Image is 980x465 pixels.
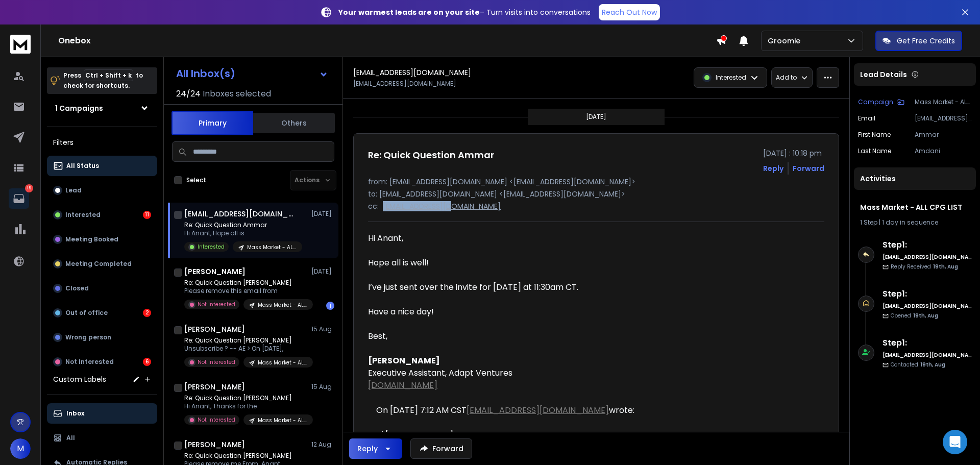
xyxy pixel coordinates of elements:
p: Interested [65,211,101,219]
h1: Mass Market - ALL CPG LIST [860,202,970,212]
p: Please remove this email from [184,287,307,295]
p: First Name [858,131,891,139]
button: All Inbox(s) [168,63,336,84]
button: 1 Campaigns [47,98,157,118]
p: 15 Aug [311,383,334,391]
p: Email [858,114,875,123]
p: Hi Anant, Hope all is [184,229,302,237]
span: 1 Step [860,218,877,227]
button: Inbox [47,403,157,424]
p: Mass Market - ALL CPG LIST [915,98,972,106]
p: Not Interested [198,416,235,424]
p: Opened [891,312,938,320]
p: Unsubscribe ? -- AE > On [DATE], [184,345,307,353]
h1: [PERSON_NAME] [184,382,245,392]
h6: [EMAIL_ADDRESS][DOMAIN_NAME] [883,302,972,310]
p: from: [EMAIL_ADDRESS][DOMAIN_NAME] <[EMAIL_ADDRESS][DOMAIN_NAME]> [368,177,824,187]
p: Lead [65,186,82,194]
p: [EMAIL_ADDRESS][DOMAIN_NAME] [353,80,456,88]
p: cc: [368,201,379,211]
div: Open Intercom Messenger [943,430,967,454]
span: 19th, Aug [913,312,938,320]
p: Add to [776,74,797,82]
p: [DATE] [311,210,334,218]
p: Mass Market - ALL CPG LIST [258,417,307,424]
h3: Filters [47,135,157,150]
span: 19th, Aug [933,263,958,271]
label: Select [186,176,206,184]
span: 19th, Aug [920,361,945,369]
p: Amdani [915,147,972,155]
span: 1 day in sequence [882,218,938,227]
p: Meeting Completed [65,260,132,268]
h1: Onebox [58,35,716,47]
p: Reach Out Now [602,7,657,17]
button: Campaign [858,98,904,106]
p: Ammar [915,131,972,139]
p: Contacted [891,361,945,369]
p: to: [EMAIL_ADDRESS][DOMAIN_NAME] <[EMAIL_ADDRESS][DOMAIN_NAME]> [368,189,824,199]
button: M [10,438,31,459]
h6: [EMAIL_ADDRESS][DOMAIN_NAME] [883,351,972,359]
p: [DATE] [586,113,606,121]
p: 19 [25,184,33,192]
p: Re: Quick Question [PERSON_NAME] [184,279,307,287]
strong: Your warmest leads are on your site [338,7,480,17]
button: All [47,428,157,448]
p: Last Name [858,147,891,155]
div: Forward [793,163,824,174]
p: [EMAIL_ADDRESS][DOMAIN_NAME] [915,114,972,123]
a: Reach Out Now [599,4,660,20]
h1: [EMAIL_ADDRESS][DOMAIN_NAME] [184,209,297,219]
p: Hi Anant, Thanks for the [184,402,307,410]
p: Mass Market - ALL CPG LIST [258,301,307,309]
div: Best, [368,330,666,342]
p: Re: Quick Question [PERSON_NAME] [184,336,307,345]
h3: Inboxes selected [203,88,271,100]
p: [DATE] : 10:18 pm [763,148,824,158]
p: Campaign [858,98,893,106]
div: | [860,218,970,227]
div: Hi [PERSON_NAME], [376,429,666,441]
img: logo [10,35,31,54]
p: Groomie [768,36,804,46]
a: 19 [9,188,29,209]
button: Forward [410,438,472,459]
button: Out of office2 [47,303,157,323]
button: Reply [763,163,783,174]
h6: Step 1 : [883,239,972,251]
div: Activities [854,167,976,190]
div: 2 [143,309,151,317]
p: Lead Details [860,69,907,80]
h1: Re: Quick Question Ammar [368,148,494,162]
div: I’ve just sent over the invite for [DATE] at 11:30am CT. [368,281,666,293]
p: All [66,434,75,442]
div: Hi Anant, [368,232,666,244]
h6: Step 1 : [883,337,972,349]
h1: [EMAIL_ADDRESS][DOMAIN_NAME] [353,67,471,78]
button: Closed [47,278,157,299]
p: Get Free Credits [897,36,955,46]
p: Inbox [66,409,84,418]
div: Hope all is well! [368,257,666,269]
p: Wrong person [65,333,111,341]
span: Ctrl + Shift + k [84,69,133,81]
span: [PERSON_NAME] [368,355,440,366]
div: Executive Assistant, Adapt Ventures [368,367,666,379]
p: – Turn visits into conversations [338,7,591,17]
a: [EMAIL_ADDRESS][DOMAIN_NAME] [467,404,609,416]
p: [DATE] [311,267,334,276]
p: Interested [198,243,225,251]
div: Have a nice day! [368,306,666,318]
p: 12 Aug [311,440,334,449]
p: Re: Quick Question Ammar [184,221,302,229]
div: Reply [357,444,378,454]
p: Mass Market - ALL CPG LIST [247,243,296,251]
p: Not Interested [65,358,114,366]
div: 1 [326,302,334,310]
p: All Status [66,162,99,170]
h6: Step 1 : [883,288,972,300]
